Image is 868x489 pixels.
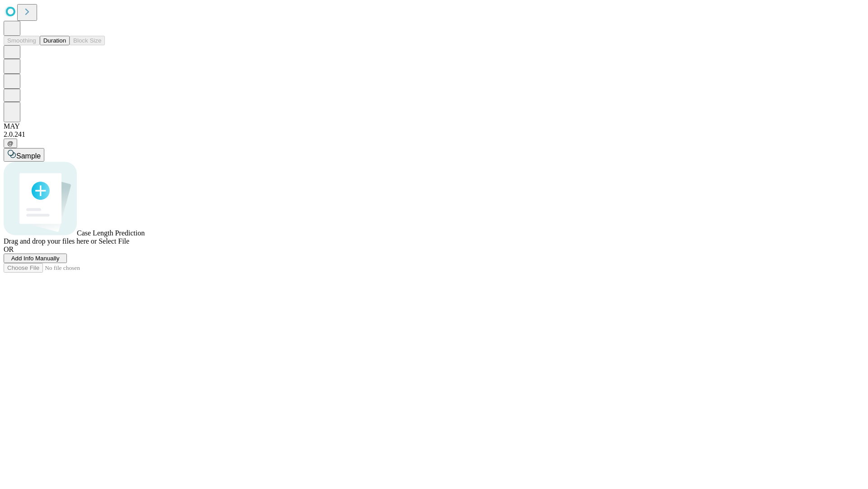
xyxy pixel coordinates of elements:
[7,140,14,147] span: @
[11,255,60,262] span: Add Info Manually
[16,152,41,160] span: Sample
[99,237,129,245] span: Select File
[4,130,864,139] div: 2.0.241
[4,139,17,148] button: @
[70,36,105,45] button: Block Size
[4,36,40,45] button: Smoothing
[77,229,145,237] span: Case Length Prediction
[4,237,97,245] span: Drag and drop your files here or
[4,148,44,162] button: Sample
[4,254,67,263] button: Add Info Manually
[40,36,70,45] button: Duration
[4,122,864,130] div: MAY
[4,245,14,253] span: OR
